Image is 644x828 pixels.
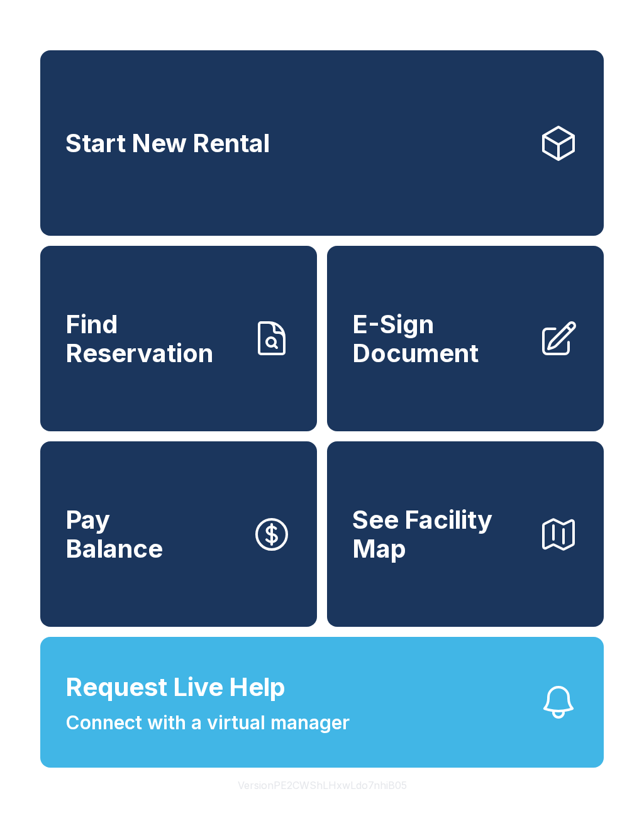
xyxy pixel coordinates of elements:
[352,310,528,367] span: E-Sign Document
[40,50,604,236] a: Start New Rental
[65,129,270,158] span: Start New Rental
[65,310,241,367] span: Find Reservation
[327,441,604,627] button: See Facility Map
[65,709,350,737] span: Connect with a virtual manager
[65,505,163,563] span: Pay Balance
[352,505,528,563] span: See Facility Map
[327,246,604,431] a: E-Sign Document
[40,246,317,431] a: Find Reservation
[40,637,604,768] button: Request Live HelpConnect with a virtual manager
[40,441,317,627] a: PayBalance
[65,668,286,706] span: Request Live Help
[228,768,417,803] button: VersionPE2CWShLHxwLdo7nhiB05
